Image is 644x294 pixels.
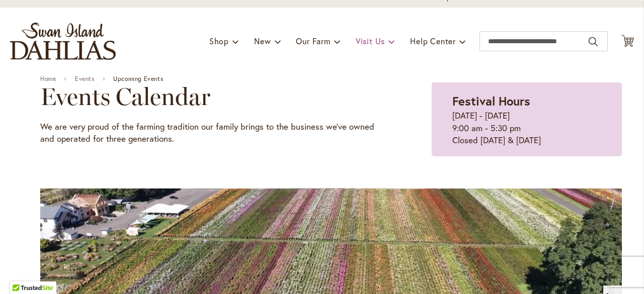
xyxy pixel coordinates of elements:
a: Home [40,75,56,82]
span: Upcoming Events [113,75,163,82]
span: Help Center [410,36,456,46]
p: We are very proud of the farming tradition our family brings to the business we've owned and oper... [40,121,381,145]
h2: Events Calendar [40,82,381,111]
span: Visit Us [356,36,385,46]
span: Shop [209,36,229,46]
p: [DATE] - [DATE] 9:00 am - 5:30 pm Closed [DATE] & [DATE] [452,110,601,146]
a: store logo [10,23,116,60]
span: New [254,36,271,46]
a: Events [75,75,95,82]
strong: Festival Hours [452,93,530,109]
iframe: Launch Accessibility Center [8,258,36,286]
span: Our Farm [296,36,330,46]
